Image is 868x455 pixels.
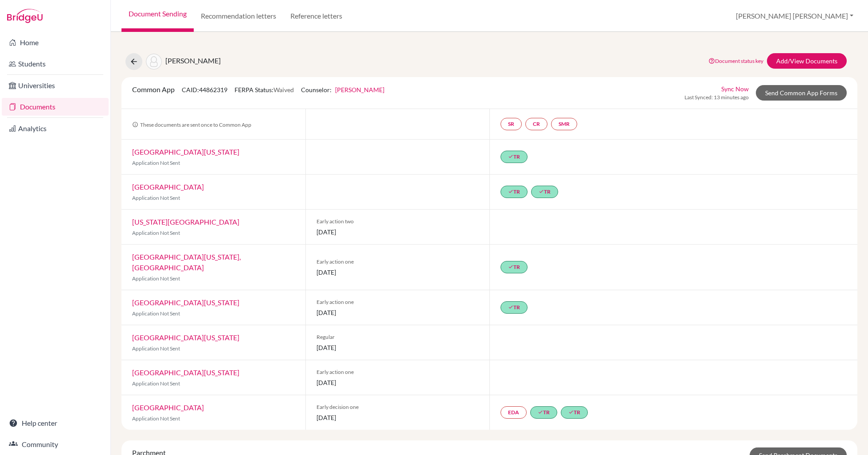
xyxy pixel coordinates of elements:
a: Community [2,436,109,453]
a: Documents [2,98,109,116]
a: Students [2,55,109,73]
span: Early action one [317,298,479,306]
span: Last Synced: 13 minutes ago [684,93,749,101]
a: doneTR [500,261,528,273]
span: [DATE] [317,378,479,387]
a: Send Common App Forms [756,85,847,101]
a: Help center [2,414,109,432]
a: [GEOGRAPHIC_DATA][US_STATE] [132,148,239,156]
span: Application Not Sent [132,229,180,236]
span: CAID: 44862319 [182,86,227,93]
button: [PERSON_NAME] [PERSON_NAME] [732,8,857,24]
a: Home [2,34,109,51]
i: done [539,189,544,194]
span: Waived [274,86,294,93]
a: doneTR [500,301,528,314]
span: Early decision one [317,403,479,411]
span: [DATE] [317,343,479,352]
span: Application Not Sent [132,159,180,166]
span: Application Not Sent [132,310,180,317]
img: Bridge-U [7,9,43,23]
a: doneTR [530,406,557,419]
a: [GEOGRAPHIC_DATA][US_STATE] [132,298,239,307]
span: [DATE] [317,413,479,422]
a: doneTR [500,186,528,198]
span: Application Not Sent [132,380,180,387]
a: Add/View Documents [767,53,847,69]
span: These documents are sent once to Common App [132,121,251,128]
a: [GEOGRAPHIC_DATA] [132,403,204,412]
a: [GEOGRAPHIC_DATA] [132,183,204,191]
span: FERPA Status: [235,86,294,93]
span: [DATE] [317,268,479,277]
i: done [538,409,543,415]
a: SR [500,118,522,130]
a: Analytics [2,120,109,137]
span: [DATE] [317,308,479,317]
span: Application Not Sent [132,275,180,282]
span: Regular [317,333,479,341]
a: [PERSON_NAME] [335,86,384,93]
a: Universities [2,77,109,94]
a: Document status key [708,58,763,64]
a: SMR [551,118,577,130]
i: done [508,189,513,194]
a: doneTR [531,186,558,198]
a: CR [525,118,547,130]
i: done [568,409,574,415]
span: Application Not Sent [132,194,180,201]
span: Common App [132,85,175,93]
a: [GEOGRAPHIC_DATA][US_STATE] [132,368,239,377]
a: [GEOGRAPHIC_DATA][US_STATE], [GEOGRAPHIC_DATA] [132,253,241,272]
a: EDA [500,406,527,419]
span: Application Not Sent [132,415,180,422]
a: [GEOGRAPHIC_DATA][US_STATE] [132,333,239,342]
span: [DATE] [317,227,479,237]
span: Application Not Sent [132,345,180,352]
span: Counselor: [301,86,384,93]
span: Early action one [317,368,479,376]
a: Sync Now [721,84,749,93]
span: Early action two [317,218,479,226]
i: done [508,304,513,310]
a: doneTR [500,151,528,163]
i: done [508,264,513,269]
span: [PERSON_NAME] [165,56,221,65]
a: doneTR [561,406,588,419]
span: Early action one [317,258,479,266]
i: done [508,154,513,159]
a: [US_STATE][GEOGRAPHIC_DATA] [132,218,239,226]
